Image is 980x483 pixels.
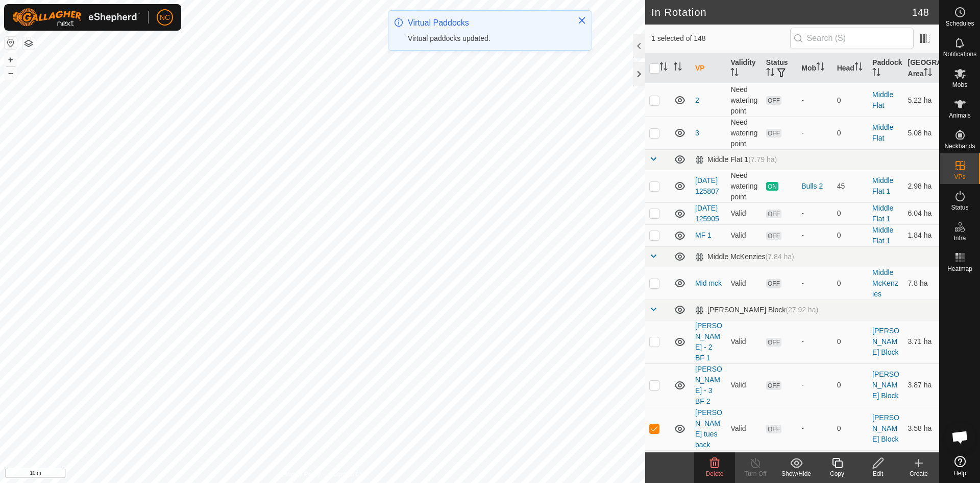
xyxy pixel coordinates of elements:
[872,123,893,142] a: Middle Flat
[833,170,868,202] td: 45
[904,320,939,363] td: 3.71 ha
[790,28,914,49] input: Search (S)
[953,470,966,476] span: Help
[762,53,797,84] th: Status
[872,204,893,223] a: Middle Flat 1
[801,423,828,434] div: -
[944,143,975,149] span: Neckbands
[833,202,868,224] td: 0
[726,320,762,363] td: Valid
[833,450,868,483] td: 104
[943,51,976,57] span: Notifications
[726,84,762,117] td: Need watering point
[333,470,363,479] a: Contact Us
[904,363,939,407] td: 3.87 ha
[940,452,980,480] a: Help
[5,37,17,49] button: Reset Map
[695,176,719,195] a: [DATE] 125807
[801,451,828,483] div: [PERSON_NAME] Block
[904,84,939,117] td: 5.22 ha
[695,231,712,239] a: MF 1
[872,226,893,245] a: Middle Flat 1
[904,450,939,483] td: 3.62 ha
[833,117,868,149] td: 0
[651,33,790,44] span: 1 selected of 148
[408,33,567,44] div: Virtual paddocks updated.
[706,470,724,477] span: Delete
[833,363,868,407] td: 0
[766,182,778,191] span: ON
[833,224,868,246] td: 0
[776,469,817,478] div: Show/Hide
[695,321,722,362] a: [PERSON_NAME] - 2 BF 1
[408,17,567,29] div: Virtual Paddocks
[726,407,762,450] td: Valid
[726,117,762,149] td: Need watering point
[726,170,762,202] td: Need watering point
[872,70,880,78] p-sorticon: Activate to sort
[904,407,939,450] td: 3.58 ha
[872,452,899,481] a: [PERSON_NAME] Block
[912,5,929,20] span: 148
[904,170,939,202] td: 2.98 ha
[695,279,722,287] a: Mid mck
[904,117,939,149] td: 5.08 ha
[833,84,868,117] td: 0
[817,469,857,478] div: Copy
[953,235,966,241] span: Infra
[854,64,863,72] p-sorticon: Activate to sort
[766,381,781,390] span: OFF
[833,320,868,363] td: 0
[766,425,781,433] span: OFF
[766,210,781,218] span: OFF
[695,129,699,137] a: 3
[945,422,975,452] a: Open chat
[726,224,762,246] td: Valid
[695,252,794,261] div: Middle McKenzies
[726,450,762,483] td: Need watering point
[22,37,35,50] button: Map Layers
[5,54,17,66] button: +
[695,365,722,405] a: [PERSON_NAME] - 3 BF 2
[5,67,17,79] button: –
[872,268,898,298] a: Middle McKenzies
[872,327,899,356] a: [PERSON_NAME] Block
[282,470,321,479] a: Privacy Policy
[801,208,828,219] div: -
[748,155,777,164] span: (7.79 ha)
[801,380,828,390] div: -
[730,70,739,78] p-sorticon: Activate to sort
[857,469,898,478] div: Edit
[695,408,722,449] a: [PERSON_NAME] tues back
[575,13,589,28] button: Close
[695,204,719,223] a: [DATE] 125905
[766,279,781,288] span: OFF
[904,224,939,246] td: 1.84 ha
[801,278,828,289] div: -
[872,413,899,443] a: [PERSON_NAME] Block
[872,90,893,109] a: Middle Flat
[952,82,967,88] span: Mobs
[659,64,668,72] p-sorticon: Activate to sort
[833,407,868,450] td: 0
[695,155,777,164] div: Middle Flat 1
[801,95,828,106] div: -
[801,128,828,139] div: -
[726,267,762,300] td: Valid
[695,96,699,104] a: 2
[801,336,828,347] div: -
[766,70,774,78] p-sorticon: Activate to sort
[945,20,974,27] span: Schedules
[726,363,762,407] td: Valid
[786,306,818,314] span: (27.92 ha)
[949,112,971,119] span: Animals
[904,202,939,224] td: 6.04 ha
[691,53,726,84] th: VP
[904,267,939,300] td: 7.8 ha
[766,129,781,137] span: OFF
[898,469,939,478] div: Create
[868,53,903,84] th: Paddock
[833,53,868,84] th: Head
[872,370,899,400] a: [PERSON_NAME] Block
[766,232,781,240] span: OFF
